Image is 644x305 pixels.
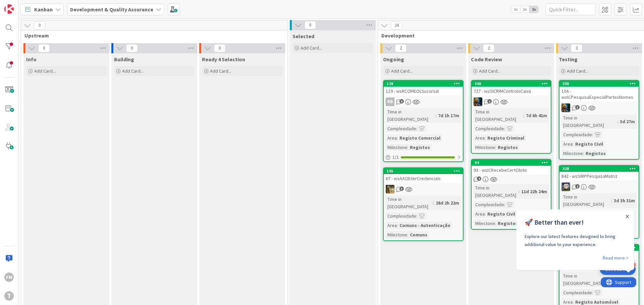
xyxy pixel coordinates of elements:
[561,140,573,148] div: Area
[34,5,53,13] span: Kanban
[559,81,639,101] div: 306104 - wsICPesquisaEspecialPartesNomes
[386,97,394,106] div: RB
[210,68,231,74] span: Add Card...
[471,80,551,154] a: 308727 - wsSICRIMControloCaixaJCTime in [GEOGRAPHIC_DATA]:7d 6h 41mComplexidade:Area:Registo Crim...
[475,81,551,86] div: 308
[573,140,574,148] span: :
[4,291,14,301] div: T
[70,6,153,13] b: Development & Quality Assurance
[574,140,605,148] div: Registo Civil
[407,144,408,151] span: :
[397,222,398,229] span: :
[435,112,436,119] span: :
[386,196,433,210] div: Time in [GEOGRAPHIC_DATA]
[485,134,486,142] span: :
[559,172,639,180] div: 842 - wsSIRPPesquisaMatriz
[611,197,612,204] span: :
[474,125,504,132] div: Complexidade
[472,160,551,166] div: 94
[383,80,464,162] a: 126119 - wsRCOMEOLSucursalRBTime in [GEOGRAPHIC_DATA]:7d 1h 17mComplexidade:Area:Registo Comercia...
[495,220,496,227] span: :
[475,160,551,165] div: 94
[496,220,520,227] div: Registos
[511,6,520,13] span: 1x
[520,188,549,195] div: 11d 22h 24m
[486,210,517,218] div: Registo Civil
[562,166,639,171] div: 328
[386,134,397,142] div: Area
[391,21,402,29] span: 24
[561,272,609,287] div: Time in [GEOGRAPHIC_DATA]
[474,134,485,142] div: Area
[559,166,639,180] div: 328842 - wsSIRPPesquisaMatriz
[386,212,416,220] div: Complexidade
[474,210,485,218] div: Area
[34,21,45,29] span: 0
[4,273,14,282] div: FM
[523,112,524,119] span: :
[485,210,486,218] span: :
[583,150,584,157] span: :
[474,144,495,151] div: Milestone
[202,56,245,63] span: Ready 4 Selection
[474,108,523,123] div: Time in [GEOGRAPHIC_DATA]
[519,188,520,195] span: :
[584,150,607,157] div: Registos
[474,184,519,199] div: Time in [GEOGRAPHIC_DATA]
[609,276,610,283] span: :
[559,81,639,87] div: 306
[114,56,134,63] span: Building
[387,81,463,86] div: 126
[126,44,138,52] span: 0
[399,99,404,103] span: 5
[567,68,588,74] span: Add Card...
[384,81,463,95] div: 126119 - wsRCOMEOLSucursal
[471,56,502,63] span: Code Review
[392,154,399,161] span: 1 / 1
[561,150,583,157] div: Milestone
[416,125,417,132] span: :
[384,168,463,174] div: 105
[386,125,416,132] div: Complexidade
[487,99,492,103] span: 1
[38,44,50,52] span: 0
[474,201,504,208] div: Complexidade
[34,68,56,74] span: Add Card...
[617,118,618,125] span: :
[14,1,31,9] span: Support
[383,167,464,241] a: 10567 - wsAAObterCredenciaisJCTime in [GEOGRAPHIC_DATA]:28d 2h 22mComplexidade:Area:Comuns - Aute...
[386,108,435,123] div: Time in [GEOGRAPHIC_DATA]
[562,81,639,86] div: 306
[408,231,429,238] div: Comuns
[561,289,592,296] div: Complexidade
[559,166,639,172] div: 328
[386,222,397,229] div: Area
[384,153,463,161] div: 1/1
[122,68,144,74] span: Add Card...
[386,231,407,238] div: Milestone
[472,87,551,95] div: 727 - wsSICRIMControloCaixa
[559,87,639,101] div: 104 - wsICPesquisaEspecialPartesNomes
[479,68,500,74] span: Add Card...
[618,118,637,125] div: 3d 27m
[26,56,37,63] span: Info
[575,184,580,188] span: 2
[561,131,592,138] div: Complexidade
[472,97,551,106] div: JC
[471,159,551,230] a: 9493 - wsICRecebeCertObitoTime in [GEOGRAPHIC_DATA]:11d 22h 24mComplexidade:Area:Registo CivilMil...
[398,222,452,229] div: Comuns - Autenticação
[384,174,463,183] div: 67 - wsAAObterCredenciais
[520,6,529,13] span: 2x
[384,97,463,106] div: RB
[434,199,461,207] div: 28d 2h 22m
[383,56,404,63] span: Ongoing
[433,199,434,207] span: :
[472,160,551,174] div: 9493 - wsICRecebeCertObito
[384,185,463,194] div: JC
[516,209,636,273] iframe: UserGuiding Product Updates RC Tooltip
[561,182,570,191] img: LS
[387,169,463,173] div: 105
